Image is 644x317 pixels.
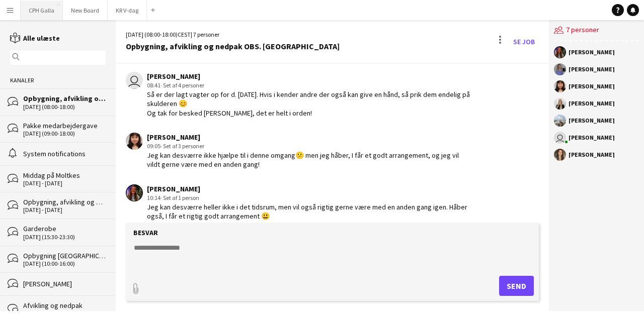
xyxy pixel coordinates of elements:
button: KR V-dag [108,1,147,20]
div: Jeg kan desværre ikke hjælpe til i denne omgang😕 men jeg håber, I får et godt arrangement, og jeg... [147,151,472,169]
div: [PERSON_NAME] [147,133,472,142]
div: [DATE] - [DATE] [23,310,106,317]
div: [DATE] (10:00-16:00) [23,260,106,267]
span: · Set af 1 person [160,194,199,201]
div: Så er der lagt vagter op for d. [DATE]. Hvis i kender andre der også kan give en hånd, så prik de... [147,90,472,118]
div: Opbygning [GEOGRAPHIC_DATA] [23,251,106,260]
div: [PERSON_NAME] [147,72,472,81]
div: Garderobe [23,224,106,233]
div: [DATE] (08:00-18:00) | 7 personer [126,30,340,39]
div: 08:41 [147,81,472,90]
div: 7 personer [554,20,639,41]
button: CPH Galla [21,1,63,20]
div: [DATE] - [DATE] [23,180,106,187]
div: Opbygning, afvikling og nedpak OBS. [GEOGRAPHIC_DATA] [126,42,340,51]
div: [PERSON_NAME] [23,279,106,288]
div: [PERSON_NAME] [569,100,615,107]
div: Opbygning, afvikling og nedpak OBS. [GEOGRAPHIC_DATA] [23,94,106,103]
div: [PERSON_NAME] [569,66,615,72]
div: System notifications [23,149,106,158]
button: Send [499,276,534,296]
div: Afvikling og nedpak [23,301,106,310]
div: [PERSON_NAME] [569,49,615,55]
div: [DATE] (08:00-18:00) [23,103,106,111]
label: Besvar [133,228,158,237]
div: 09:05 [147,142,472,151]
div: [PERSON_NAME] [569,152,615,158]
span: · Set af 4 personer [160,81,204,89]
div: Middag på Moltkes [23,171,106,180]
div: Jeg kan desværre heller ikke i det tidsrum, men vil også rigtig gerne være med en anden gang igen... [147,202,472,221]
div: Opbygning, afvikling og nedpak [23,197,106,206]
div: [PERSON_NAME] [569,118,615,124]
div: [PERSON_NAME] [147,184,472,193]
div: [PERSON_NAME] [569,135,615,141]
div: [DATE] (09:00-18:00) [23,130,106,137]
a: Se Job [509,34,539,50]
div: Pakke medarbejdergave [23,121,106,130]
div: [DATE] (15:30-23:30) [23,234,106,241]
div: [PERSON_NAME] [569,83,615,89]
div: [DATE] - [DATE] [23,206,106,214]
a: Alle ulæste [10,34,60,43]
div: 10:14 [147,193,472,202]
span: CEST [178,31,191,38]
button: New Board [63,1,108,20]
span: · Set af 3 personer [160,142,204,150]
